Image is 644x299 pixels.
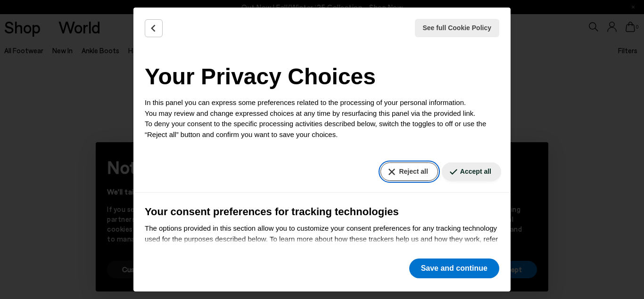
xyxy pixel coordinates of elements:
[145,204,499,219] h3: Your consent preferences for tracking technologies
[145,97,499,140] p: In this panel you can express some preferences related to the processing of your personal informa...
[145,60,499,94] h2: Your Privacy Choices
[380,162,438,181] button: Reject all
[145,223,499,266] p: The options provided in this section allow you to customize your consent preferences for any trac...
[145,19,163,37] button: Back
[415,19,500,37] button: See full Cookie Policy
[409,259,499,278] button: Save and continue
[442,162,501,181] button: Accept all
[423,23,492,33] span: See full Cookie Policy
